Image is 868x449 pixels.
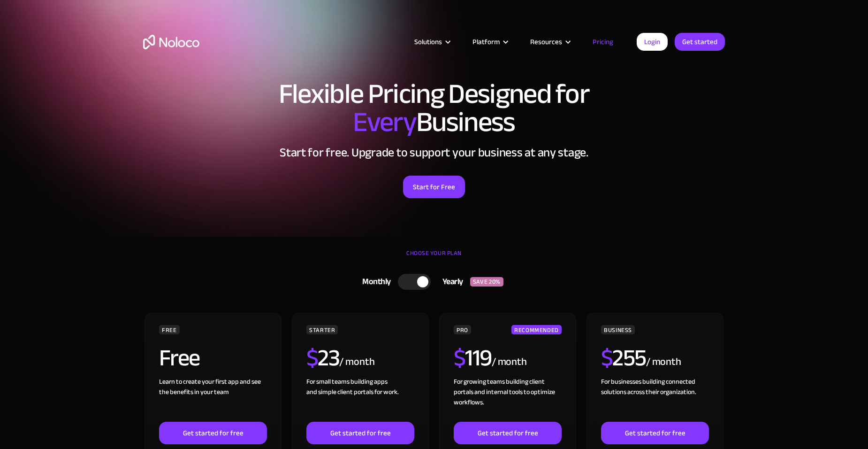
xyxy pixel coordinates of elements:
div: CHOOSE YOUR PLAN [143,246,725,270]
div: FREE [159,325,180,334]
div: / month [339,355,374,370]
a: Get started for free [306,422,414,444]
div: RECOMMENDED [511,325,562,334]
div: Monthly [350,275,398,289]
div: For businesses building connected solutions across their organization. ‍ [601,377,709,422]
h2: 255 [601,346,646,370]
span: Every [353,96,416,148]
div: For small teams building apps and simple client portals for work. ‍ [306,377,414,422]
div: Yearly [431,275,470,289]
div: Learn to create your first app and see the benefits in your team ‍ [159,377,267,422]
a: Get started for free [454,422,562,444]
div: BUSINESS [601,325,635,334]
a: Pricing [581,36,625,48]
div: PRO [454,325,471,334]
a: Get started for free [601,422,709,444]
h2: Free [159,346,200,370]
h2: 23 [306,346,340,370]
span: $ [306,336,318,380]
div: Solutions [403,36,461,48]
a: Start for Free [403,176,465,198]
h2: Start for free. Upgrade to support your business at any stage. [143,146,725,160]
div: For growing teams building client portals and internal tools to optimize workflows. [454,377,562,422]
div: Resources [530,36,562,48]
span: $ [601,336,613,380]
div: STARTER [306,325,338,334]
h1: Flexible Pricing Designed for Business [143,80,725,136]
div: Platform [472,36,500,48]
a: home [143,35,199,49]
a: Get started for free [159,422,267,444]
div: Platform [461,36,518,48]
div: Resources [518,36,581,48]
div: / month [492,355,527,370]
div: / month [646,355,681,370]
a: Login [637,33,668,51]
div: Solutions [414,36,442,48]
a: Get started [675,33,725,51]
span: $ [454,336,465,380]
h2: 119 [454,346,492,370]
div: SAVE 20% [470,277,503,286]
